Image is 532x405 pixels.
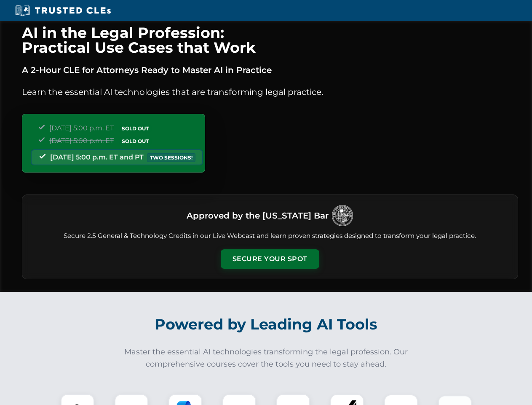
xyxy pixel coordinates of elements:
p: A 2-Hour CLE for Attorneys Ready to Master AI in Practice [22,63,518,77]
span: [DATE] 5:00 p.m. ET [49,137,114,145]
img: Trusted CLEs [13,4,113,17]
button: Secure Your Spot [221,249,319,269]
span: SOLD OUT [119,137,152,146]
span: [DATE] 5:00 p.m. ET [49,124,114,132]
span: SOLD OUT [119,124,152,133]
p: Learn the essential AI technologies that are transforming legal practice. [22,85,518,99]
h3: Approved by the [US_STATE] Bar [187,208,329,223]
img: Logo [332,205,353,226]
h2: Powered by Leading AI Tools [33,310,500,339]
p: Master the essential AI technologies transforming the legal profession. Our comprehensive courses... [119,346,414,370]
h1: AI in the Legal Profession: Practical Use Cases that Work [22,25,518,55]
p: Secure 2.5 General & Technology Credits in our Live Webcast and learn proven strategies designed ... [32,231,508,241]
